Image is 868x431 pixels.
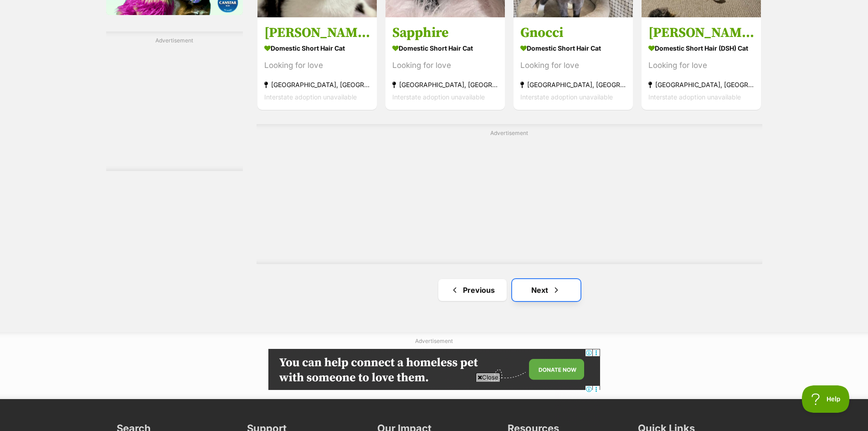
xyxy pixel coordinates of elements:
[268,385,600,426] iframe: Advertisement
[476,373,500,382] span: Close
[392,41,498,54] strong: Domestic Short Hair Cat
[642,17,761,109] a: [PERSON_NAME] Domestic Short Hair (DSH) Cat Looking for love [GEOGRAPHIC_DATA], [GEOGRAPHIC_DATA]...
[264,93,357,100] span: Interstate adoption unavailable
[438,279,507,301] a: Previous page
[520,93,613,100] span: Interstate adoption unavailable
[264,59,370,71] div: Looking for love
[268,349,600,390] iframe: Advertisement
[106,48,243,162] iframe: Advertisement
[257,279,762,301] nav: Pagination
[648,78,754,90] strong: [GEOGRAPHIC_DATA], [GEOGRAPHIC_DATA]
[520,59,626,71] div: Looking for love
[288,141,730,255] iframe: Advertisement
[512,279,580,301] a: Next page
[520,41,626,54] strong: Domestic Short Hair Cat
[520,78,626,90] strong: [GEOGRAPHIC_DATA], [GEOGRAPHIC_DATA]
[392,78,498,90] strong: [GEOGRAPHIC_DATA], [GEOGRAPHIC_DATA]
[520,24,626,41] h3: Gnocci
[257,124,762,264] div: Advertisement
[648,24,754,41] h3: [PERSON_NAME]
[264,24,370,41] h3: [PERSON_NAME]
[392,24,498,41] h3: Sapphire
[648,93,741,100] span: Interstate adoption unavailable
[802,385,850,413] iframe: Help Scout Beacon - Open
[514,17,633,109] a: Gnocci Domestic Short Hair Cat Looking for love [GEOGRAPHIC_DATA], [GEOGRAPHIC_DATA] Interstate a...
[392,59,498,71] div: Looking for love
[385,17,505,109] a: Sapphire Domestic Short Hair Cat Looking for love [GEOGRAPHIC_DATA], [GEOGRAPHIC_DATA] Interstate...
[257,17,377,109] a: [PERSON_NAME] Domestic Short Hair Cat Looking for love [GEOGRAPHIC_DATA], [GEOGRAPHIC_DATA] Inter...
[264,41,370,54] strong: Domestic Short Hair Cat
[648,59,754,71] div: Looking for love
[648,41,754,54] strong: Domestic Short Hair (DSH) Cat
[106,31,243,171] div: Advertisement
[264,78,370,90] strong: [GEOGRAPHIC_DATA], [GEOGRAPHIC_DATA]
[392,93,485,100] span: Interstate adoption unavailable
